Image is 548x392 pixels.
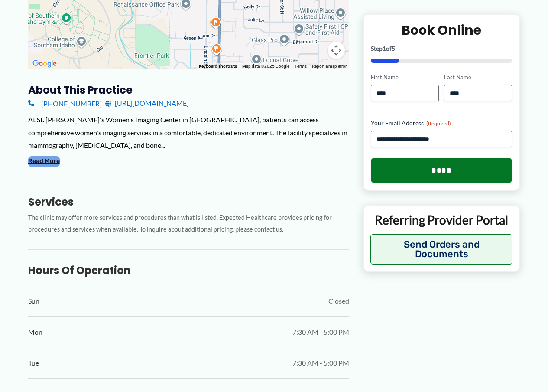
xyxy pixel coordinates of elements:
[28,356,39,369] span: Tue
[28,97,102,110] a: [PHONE_NUMBER]
[371,73,439,82] label: First Name
[28,156,60,167] button: Read More
[30,58,59,69] a: Open this area in Google Maps (opens a new window)
[28,294,39,307] span: Sun
[105,97,189,110] a: [URL][DOMAIN_NAME]
[28,212,349,235] p: The clinic may offer more services and procedures than what is listed. Expected Healthcare provid...
[328,294,349,307] span: Closed
[444,73,512,82] label: Last Name
[392,45,395,52] span: 5
[295,64,307,69] a: Terms (opens in new tab)
[371,119,512,127] label: Your Email Address
[370,212,513,228] p: Referring Provider Portal
[292,356,349,369] span: 7:30 AM - 5:00 PM
[28,264,349,277] h3: Hours of Operation
[28,195,349,209] h3: Services
[28,326,42,339] span: Mon
[371,46,512,52] p: Step of
[199,63,237,69] button: Keyboard shortcuts
[370,234,513,265] button: Send Orders and Documents
[383,45,386,52] span: 1
[328,42,345,59] button: Map camera controls
[242,64,289,69] span: Map data ©2025 Google
[371,22,512,39] h2: Book Online
[30,58,59,69] img: Google
[28,113,349,152] div: At St. [PERSON_NAME]'s Women's Imaging Center in [GEOGRAPHIC_DATA], patients can access comprehen...
[28,83,349,97] h3: About this practice
[312,64,347,69] a: Report a map error
[292,326,349,339] span: 7:30 AM - 5:00 PM
[426,120,451,127] span: (Required)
